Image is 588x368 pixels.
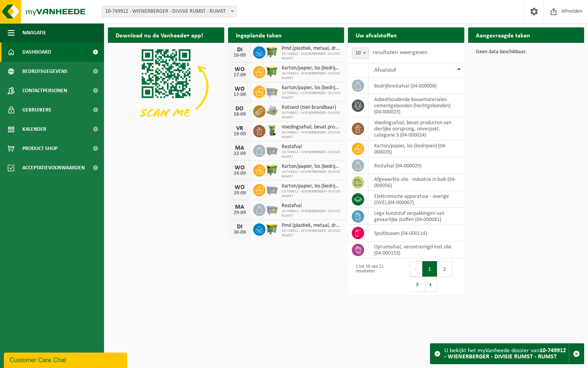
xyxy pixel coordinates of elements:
div: 17-09 [232,73,247,78]
span: 10-749912 - WIENERBERGER - DIVISIE RUMST [282,189,341,199]
iframe: chat widget [4,351,129,368]
img: WB-2500-GAL-GY-01 [265,183,279,196]
div: VR [232,125,247,132]
span: Restafval [282,203,341,209]
span: Karton/papier, los (bedrijven) [282,183,341,189]
div: 19-09 [232,132,247,137]
div: WO [232,184,247,191]
span: 10-749912 - WIENERBERGER - DIVISIE RUMST - RUMST [102,6,236,17]
span: Karton/papier, los (bedrijven) [282,164,341,170]
span: 10 [352,48,368,59]
p: Geen data beschikbaar. [476,49,577,55]
div: U bekijkt het myVanheede dossier van [444,344,569,364]
div: 17-09 [232,92,247,98]
div: 16-09 [232,53,247,58]
td: karton/papier, los (bedrijven) (04-000026) [368,140,464,157]
img: WB-0140-HPE-GN-50 [265,124,279,137]
div: 24-09 [232,191,247,196]
span: Dashboard [22,42,51,62]
button: 2 [437,261,452,277]
label: resultaten weergeven [373,49,427,56]
img: WB-1100-HPE-GN-50 [265,45,279,58]
div: 1 tot 10 van 21 resultaten [352,260,402,293]
div: DI [232,224,247,230]
span: 10 [352,47,369,59]
td: elektronische apparatuur - overige (OVE) (04-000067) [368,191,464,208]
span: Navigatie [22,23,46,42]
td: voedingsafval, bevat producten van dierlijke oorsprong, onverpakt, categorie 3 (04-000024) [368,117,464,140]
span: Acceptatievoorwaarden [22,158,85,177]
td: lege kunststof verpakkingen van gevaarlijke stoffen (04-000081) [368,208,464,225]
span: Bedrijfsgegevens [22,62,67,81]
span: 10-749912 - WIENERBERGER - DIVISIE RUMST [282,229,341,238]
img: WB-1100-HPE-GN-50 [265,163,279,176]
span: Restafval [282,144,341,150]
div: WO [232,165,247,171]
span: Pmd (plastiek, metaal, drankkartons) (bedrijven) [282,223,341,229]
span: 10-749912 - WIENERBERGER - DIVISIE RUMST [282,209,341,218]
img: WB-1100-HPE-GN-50 [265,65,279,78]
button: 3 [410,277,425,292]
div: 29-09 [232,210,247,216]
span: Karton/papier, los (bedrijven) [282,65,341,71]
span: 10-749912 - WIENERBERGER - DIVISIE RUMST [282,91,341,100]
span: 10-749912 - WIENERBERGER - DIVISIE RUMST [282,170,341,179]
td: afgewerkte olie - industrie in bulk (04-000056) [368,174,464,191]
div: MA [232,204,247,210]
td: bedrijfsrestafval (04-000008) [368,78,464,94]
h2: Ingeplande taken [228,27,289,42]
span: Voedingsafval, bevat producten van dierlijke oorsprong, onverpakt, categorie 3 [282,124,341,130]
td: opruimafval, verontreinigd met olie (04-000153) [368,241,464,258]
img: WB-2500-GAL-GY-01 [265,203,279,216]
span: Rotswol (niet-brandbaar) [282,105,341,111]
img: WB-2500-GAL-GY-01 [265,84,279,98]
div: 18-09 [232,112,247,117]
td: spuitbussen (04-000114) [368,225,464,241]
div: DI [232,47,247,53]
span: Gebruikers [22,100,51,120]
div: MA [232,145,247,151]
button: Next [425,277,437,292]
div: DO [232,106,247,112]
img: LP-PA-00000-WDN-11 [265,104,279,117]
button: Previous [410,261,422,277]
div: WO [232,66,247,73]
img: Download de VHEPlus App [108,43,224,130]
button: 1 [422,261,437,277]
span: Kalender [22,120,46,139]
span: 10-749912 - WIENERBERGER - DIVISIE RUMST [282,71,341,81]
h2: Aangevraagde taken [468,27,538,42]
td: asbesthoudende bouwmaterialen cementgebonden (hechtgebonden) (04-000023) [368,94,464,117]
span: 10-749912 - WIENERBERGER - DIVISIE RUMST [282,111,341,120]
h2: Download nu de Vanheede+ app! [108,27,211,42]
span: Afvalstof [374,67,396,73]
span: Pmd (plastiek, metaal, drankkartons) (bedrijven) [282,46,341,52]
span: 10-749912 - WIENERBERGER - DIVISIE RUMST [282,150,341,159]
div: 24-09 [232,171,247,176]
span: 10-749912 - WIENERBERGER - DIVISIE RUMST [282,52,341,61]
img: WB-2500-GAL-GY-01 [265,143,279,157]
span: 10-749912 - WIENERBERGER - DIVISIE RUMST [282,130,341,140]
strong: 10-749912 - WIENERBERGER - DIVISIE RUMST - RUMST [444,348,566,360]
span: Product Shop [22,139,57,158]
div: WO [232,86,247,92]
td: restafval (04-000029) [368,157,464,174]
h2: Uw afvalstoffen [348,27,405,42]
img: WB-1100-HPE-GN-50 [265,222,279,235]
div: 22-09 [232,151,247,157]
span: Karton/papier, los (bedrijven) [282,85,341,91]
span: 10-749912 - WIENERBERGER - DIVISIE RUMST - RUMST [102,6,237,17]
div: 30-09 [232,230,247,235]
span: Contactpersonen [22,81,67,100]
